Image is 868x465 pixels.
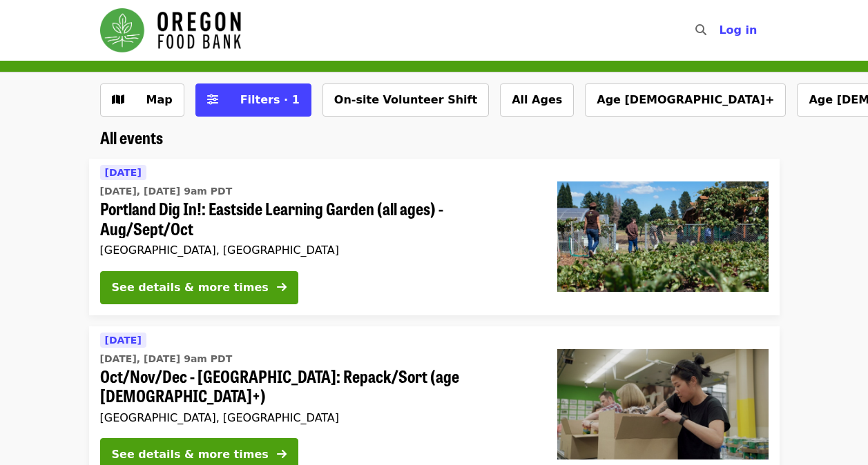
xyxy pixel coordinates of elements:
span: [DATE] [105,167,142,178]
button: Show map view [100,83,184,117]
time: [DATE], [DATE] 9am PDT [100,352,233,366]
button: See details & more times [100,271,298,304]
time: [DATE], [DATE] 9am PDT [100,184,233,199]
button: Log in [708,17,768,44]
span: Oct/Nov/Dec - [GEOGRAPHIC_DATA]: Repack/Sort (age [DEMOGRAPHIC_DATA]+) [100,366,535,406]
div: See details & more times [112,279,269,296]
button: Filters (1 selected) [195,83,311,117]
div: [GEOGRAPHIC_DATA], [GEOGRAPHIC_DATA] [100,244,535,257]
div: See details & more times [112,446,269,463]
span: Map [146,93,173,106]
i: sliders-h icon [207,93,218,106]
span: [DATE] [105,335,142,346]
button: On-site Volunteer Shift [322,83,489,117]
i: arrow-right icon [277,281,287,294]
img: Oct/Nov/Dec - Portland: Repack/Sort (age 8+) organized by Oregon Food Bank [557,349,769,459]
img: Portland Dig In!: Eastside Learning Garden (all ages) - Aug/Sept/Oct organized by Oregon Food Bank [557,181,769,292]
span: Log in [719,23,757,37]
button: Age [DEMOGRAPHIC_DATA]+ [585,83,786,117]
input: Search [715,14,726,47]
img: Oregon Food Bank - Home [100,8,241,52]
i: search icon [695,23,706,37]
span: Portland Dig In!: Eastside Learning Garden (all ages) - Aug/Sept/Oct [100,199,535,239]
span: Filters · 1 [240,93,300,106]
i: map icon [112,93,124,106]
a: See details for "Portland Dig In!: Eastside Learning Garden (all ages) - Aug/Sept/Oct" [89,159,780,315]
div: [GEOGRAPHIC_DATA], [GEOGRAPHIC_DATA] [100,411,535,424]
span: All events [100,125,163,149]
button: All Ages [500,83,574,117]
i: arrow-right icon [277,448,287,461]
